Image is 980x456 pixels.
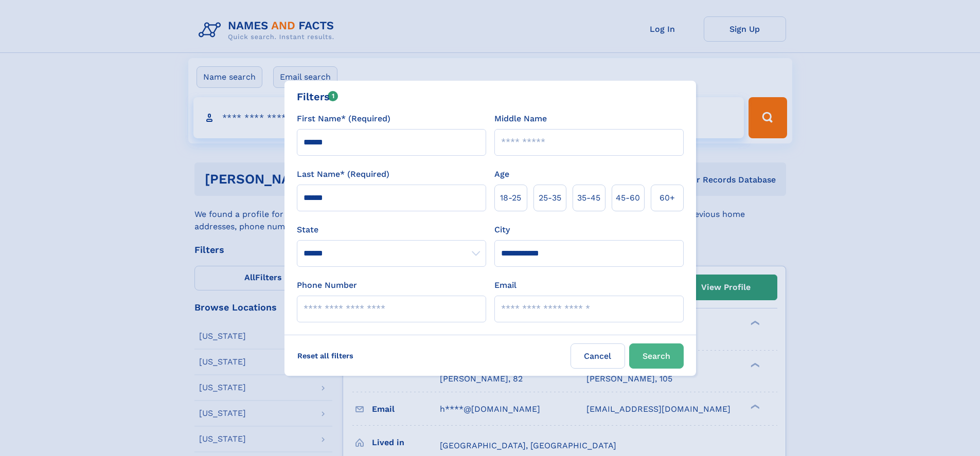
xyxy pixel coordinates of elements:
[571,343,625,369] label: Cancel
[629,343,684,369] button: Search
[616,192,640,204] span: 45‑60
[297,224,486,236] label: State
[539,192,561,204] span: 25‑35
[500,192,521,204] span: 18‑25
[297,279,357,291] label: Phone Number
[291,343,360,368] label: Reset all filters
[494,113,547,125] label: Middle Name
[577,192,600,204] span: 35‑45
[660,192,675,204] span: 60+
[297,113,390,125] label: First Name* (Required)
[297,89,338,104] div: Filters
[494,224,510,236] label: City
[494,168,509,180] label: Age
[297,168,389,180] label: Last Name* (Required)
[494,279,516,291] label: Email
